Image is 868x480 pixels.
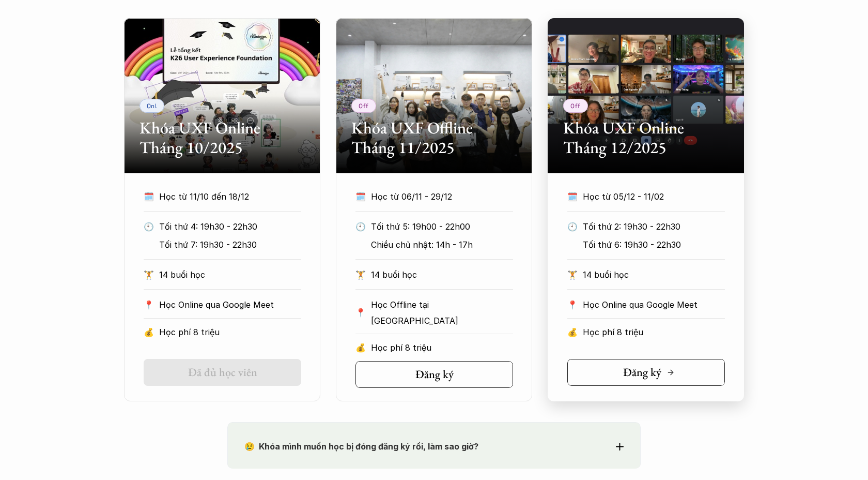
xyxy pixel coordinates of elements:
h2: Khóa UXF Online Tháng 12/2025 [563,118,729,158]
p: 📍 [355,308,366,318]
p: 🗓️ [567,189,578,204]
p: 📍 [567,300,578,310]
h5: Đăng ký [415,368,454,381]
p: 🏋️ [144,267,154,282]
a: Đăng ký [355,361,513,388]
p: Tối thứ 2: 19h30 - 22h30 [583,219,725,234]
p: 💰 [355,340,366,355]
p: 🕙 [567,219,578,234]
p: 🕙 [144,219,154,234]
a: Đăng ký [567,359,725,386]
h2: Khóa UXF Online Tháng 10/2025 [139,118,305,158]
h2: Khóa UXF Offline Tháng 11/2025 [351,118,517,158]
p: Học phí 8 triệu [583,324,725,340]
p: 💰 [144,324,154,340]
p: 🗓️ [355,189,366,204]
p: Học phí 8 triệu [371,340,513,355]
p: Học Online qua Google Meet [583,297,725,312]
p: Học từ 06/11 - 29/12 [371,189,494,204]
h5: Đăng ký [623,366,661,379]
p: 📍 [144,300,154,310]
p: 14 buổi học [159,267,301,282]
p: Onl [147,102,158,109]
p: Tối thứ 5: 19h00 - 22h00 [371,219,513,234]
p: Học Online qua Google Meet [159,297,301,312]
p: Tối thứ 4: 19h30 - 22h30 [159,219,301,234]
p: Chiều chủ nhật: 14h - 17h [371,237,513,252]
p: 🗓️ [144,189,154,204]
p: 14 buổi học [583,267,725,282]
p: 14 buổi học [371,267,513,282]
p: Học phí 8 triệu [159,324,301,340]
p: Tối thứ 7: 19h30 - 22h30 [159,237,301,252]
p: Tối thứ 6: 19h30 - 22h30 [583,237,725,252]
p: 💰 [567,324,578,340]
p: Học Offline tại [GEOGRAPHIC_DATA] [371,297,513,328]
p: 🏋️ [567,267,578,282]
p: 🕙 [355,219,366,234]
p: 🏋️ [355,267,366,282]
p: Off [359,102,369,109]
p: Học từ 05/12 - 11/02 [583,189,706,204]
h5: Đã đủ học viên [188,366,257,379]
strong: 😢 Khóa mình muốn học bị đóng đăng ký rồi, làm sao giờ? [244,441,478,452]
p: Học từ 11/10 đến 18/12 [159,189,282,204]
p: Off [570,102,581,109]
